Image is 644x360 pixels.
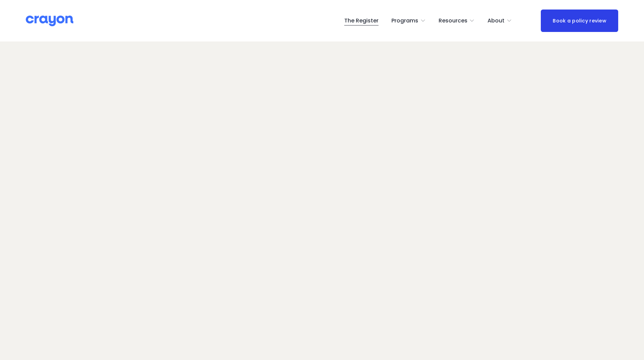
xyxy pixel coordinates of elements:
img: Crayon [26,15,73,27]
a: Book a policy review [541,10,618,32]
span: Programs [391,16,418,26]
a: folder dropdown [439,15,475,26]
a: folder dropdown [487,15,512,26]
span: Resources [439,16,467,26]
a: folder dropdown [391,15,426,26]
a: The Register [344,15,379,26]
span: About [487,16,504,26]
